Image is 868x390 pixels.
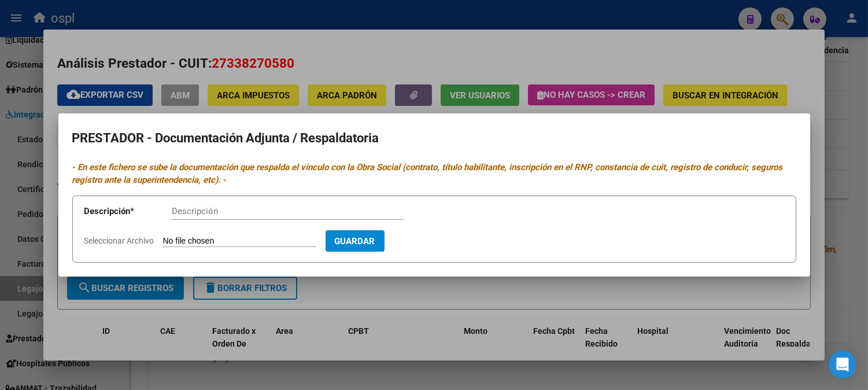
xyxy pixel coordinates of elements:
[84,205,172,218] p: Descripción
[335,236,375,246] span: Guardar
[72,162,783,186] i: - En este fichero se sube la documentación que respalda el vínculo con la Obra Social (contrato, ...
[829,351,856,378] div: Open Intercom Messenger
[326,230,385,252] button: Guardar
[84,236,154,245] span: Seleccionar Archivo
[72,127,796,149] h2: PRESTADOR - Documentación Adjunta / Respaldatoria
